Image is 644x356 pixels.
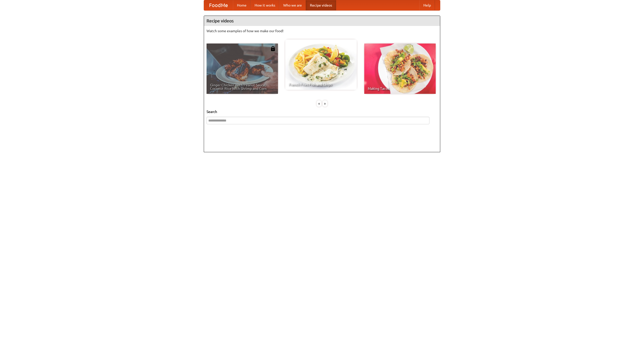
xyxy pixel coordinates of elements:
a: Home [233,0,251,10]
a: Who we are [279,0,306,10]
a: Making Tacos [364,44,436,94]
span: French Fries Fish and Chips [289,83,353,86]
a: How it works [251,0,279,10]
div: » [323,100,327,107]
p: Watch some examples of how we make our food! [207,28,437,33]
a: French Fries Fish and Chips [285,39,357,90]
a: Help [419,0,435,10]
div: « [317,100,321,107]
h5: Search [207,109,437,114]
a: Recipe videos [306,0,336,10]
img: 483408.png [270,46,275,51]
a: FoodMe [204,0,233,10]
span: Making Tacos [368,87,432,90]
h4: Recipe videos [204,16,440,26]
